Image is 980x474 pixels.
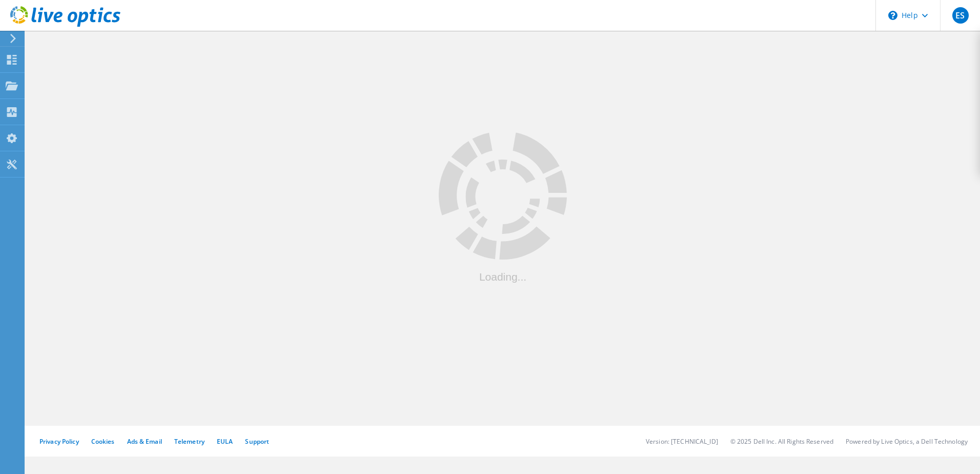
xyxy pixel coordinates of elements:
[91,437,115,446] a: Cookies
[955,11,965,19] span: ES
[646,437,718,446] li: Version: [TECHNICAL_ID]
[217,437,233,446] a: EULA
[888,11,897,20] svg: \n
[127,437,162,446] a: Ads & Email
[39,437,79,446] a: Privacy Policy
[846,437,968,446] li: Powered by Live Optics, a Dell Technology
[439,271,567,282] div: Loading...
[10,22,120,29] a: Live Optics Dashboard
[174,437,205,446] a: Telemetry
[245,437,269,446] a: Support
[730,437,833,446] li: © 2025 Dell Inc. All Rights Reserved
